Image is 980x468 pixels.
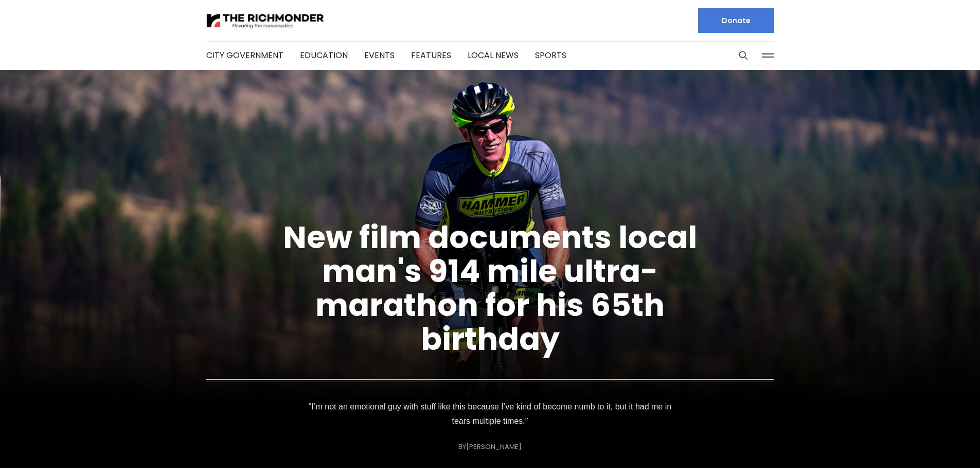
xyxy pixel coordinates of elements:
a: Sports [535,49,566,61]
a: Education [300,49,348,61]
a: Donate [698,8,774,33]
img: The Richmonder [206,12,325,30]
a: Events [364,49,395,61]
a: Local News [468,49,519,61]
a: New film documents local man's 914 mile ultra-marathon for his 65th birthday [283,216,697,361]
div: By [458,443,522,451]
a: [PERSON_NAME] [466,442,522,452]
button: Search this site [736,48,751,63]
p: "I’m not an emotional guy with stuff like this because I’ve kind of become numb to it, but it had... [307,400,673,428]
a: Features [411,49,451,61]
a: City Government [206,49,283,61]
iframe: portal-trigger [893,418,980,468]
